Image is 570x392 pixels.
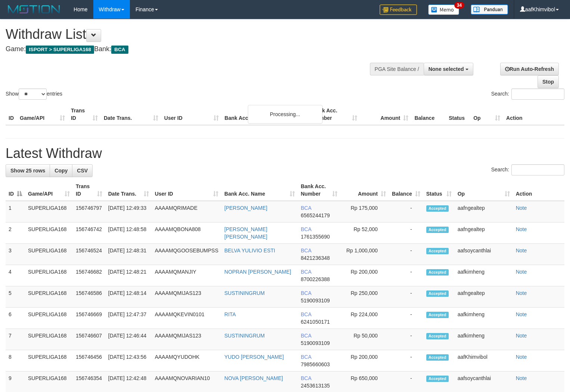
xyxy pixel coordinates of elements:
span: Accepted [426,376,449,382]
th: Op [470,104,503,125]
td: 156746669 [73,308,105,329]
td: - [389,286,423,308]
img: MOTION_logo.png [6,4,62,15]
td: AAAAMQRIMADE [152,201,221,223]
td: SUPERLIGA168 [25,223,73,244]
a: Note [516,375,527,381]
th: Bank Acc. Number [309,104,360,125]
a: NOVA [PERSON_NAME] [224,375,283,381]
td: 156746607 [73,329,105,350]
div: PGA Site Balance / [370,63,424,75]
span: Accepted [426,333,449,339]
h4: Game: Bank: [6,46,373,53]
div: Processing... [248,105,323,124]
th: Bank Acc. Name: activate to sort column ascending [221,180,298,201]
span: BCA [301,290,311,296]
td: Rp 250,000 [340,286,389,308]
td: AAAAMQKEVIN0101 [152,308,221,329]
th: Status [446,104,470,125]
td: Rp 50,000 [340,329,389,350]
a: Run Auto-Refresh [500,63,559,75]
span: Copy 5190093109 to clipboard [301,340,330,346]
a: SUSTININGRUM [224,333,265,339]
td: [DATE] 12:47:37 [105,308,152,329]
span: Copy 2453613135 to clipboard [301,383,330,389]
td: 2 [6,223,25,244]
th: User ID: activate to sort column ascending [152,180,221,201]
th: Action [513,180,564,201]
a: YUDO [PERSON_NAME] [224,354,284,360]
td: SUPERLIGA168 [25,329,73,350]
td: [DATE] 12:48:58 [105,223,152,244]
th: Op: activate to sort column ascending [455,180,513,201]
span: BCA [301,248,311,253]
th: Trans ID [68,104,101,125]
td: - [389,350,423,371]
td: aafkimheng [455,308,513,329]
a: [PERSON_NAME] [224,205,267,211]
span: Copy 5190093109 to clipboard [301,298,330,304]
a: NOPRAN [PERSON_NAME] [224,269,291,275]
td: - [389,223,423,244]
td: Rp 224,000 [340,308,389,329]
span: BCA [111,46,128,54]
th: Status: activate to sort column ascending [423,180,455,201]
td: - [389,244,423,265]
h1: Withdraw List [6,27,373,42]
img: panduan.png [471,4,508,15]
td: AAAAMQYUDOHK [152,350,221,371]
span: ISPORT > SUPERLIGA168 [26,46,94,54]
th: Game/API [17,104,68,125]
span: BCA [301,375,311,381]
a: Show 25 rows [6,164,50,177]
td: SUPERLIGA168 [25,265,73,286]
a: [PERSON_NAME] [PERSON_NAME] [224,226,267,240]
span: Copy 6241050171 to clipboard [301,319,330,325]
td: - [389,329,423,350]
td: aafngealtep [455,201,513,223]
span: BCA [301,311,311,317]
td: [DATE] 12:49:33 [105,201,152,223]
th: Balance: activate to sort column ascending [389,180,423,201]
th: Amount [360,104,411,125]
h1: Latest Withdraw [6,146,564,161]
a: Note [516,269,527,275]
td: [DATE] 12:46:44 [105,329,152,350]
a: SUSTININGRUM [224,290,265,296]
input: Search: [511,164,564,175]
label: Search: [491,88,564,100]
td: 156746586 [73,286,105,308]
td: aafngealtep [455,286,513,308]
span: Copy 1761355690 to clipboard [301,234,330,240]
td: aafsoycanthlai [455,244,513,265]
a: BELVA YULIVIO ESTI [224,248,275,253]
label: Search: [491,164,564,175]
th: Bank Acc. Name [222,104,309,125]
th: Date Trans. [101,104,161,125]
span: Accepted [426,205,449,212]
td: SUPERLIGA168 [25,308,73,329]
a: Copy [50,164,72,177]
td: SUPERLIGA168 [25,286,73,308]
td: aafkimheng [455,265,513,286]
span: Show 25 rows [10,168,45,174]
th: Date Trans.: activate to sort column ascending [105,180,152,201]
a: Note [516,311,527,317]
span: BCA [301,226,311,232]
td: AAAAMQMIJAS123 [152,329,221,350]
td: Rp 52,000 [340,223,389,244]
span: Accepted [426,290,449,297]
a: Note [516,290,527,296]
select: Showentries [19,88,47,100]
span: Copy [54,168,68,174]
td: AAAAMQGOOSEBUMPSS [152,244,221,265]
span: BCA [301,205,311,211]
a: Note [516,248,527,253]
td: 5 [6,286,25,308]
td: Rp 1,000,000 [340,244,389,265]
a: Note [516,354,527,360]
span: 34 [454,2,464,9]
th: Bank Acc. Number: activate to sort column ascending [298,180,340,201]
td: 156746456 [73,350,105,371]
span: BCA [301,333,311,339]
